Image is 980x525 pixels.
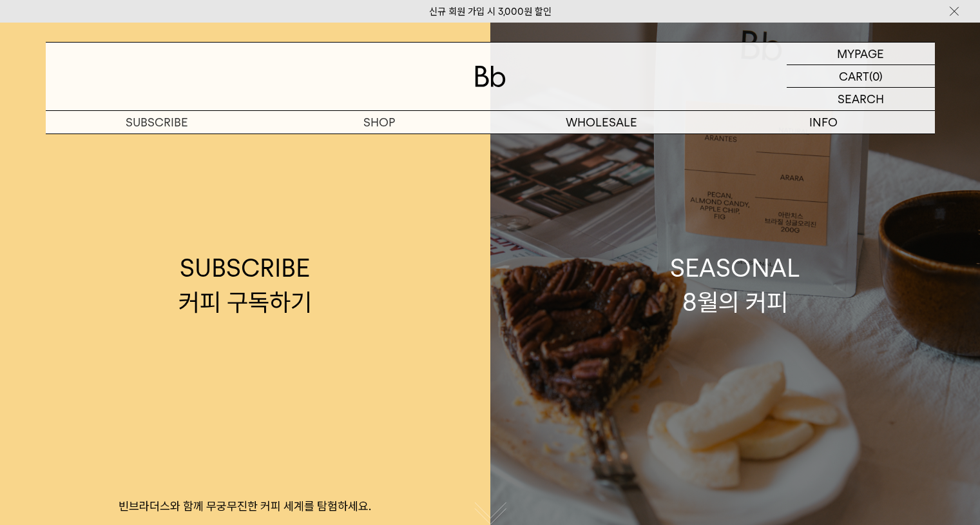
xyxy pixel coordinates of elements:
[429,6,552,17] a: 신규 회원 가입 시 3,000원 할인
[839,65,869,87] p: CART
[787,43,935,65] a: MYPAGE
[670,251,800,319] div: SEASONAL 8월의 커피
[268,111,490,134] a: SHOP
[475,66,506,87] img: 로고
[838,88,884,110] p: SEARCH
[869,65,883,87] p: (0)
[46,111,268,134] a: SUBSCRIBE
[837,43,884,64] p: MYPAGE
[178,251,312,319] div: SUBSCRIBE 커피 구독하기
[787,65,935,88] a: CART (0)
[490,111,713,134] p: WHOLESALE
[713,111,935,134] p: INFO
